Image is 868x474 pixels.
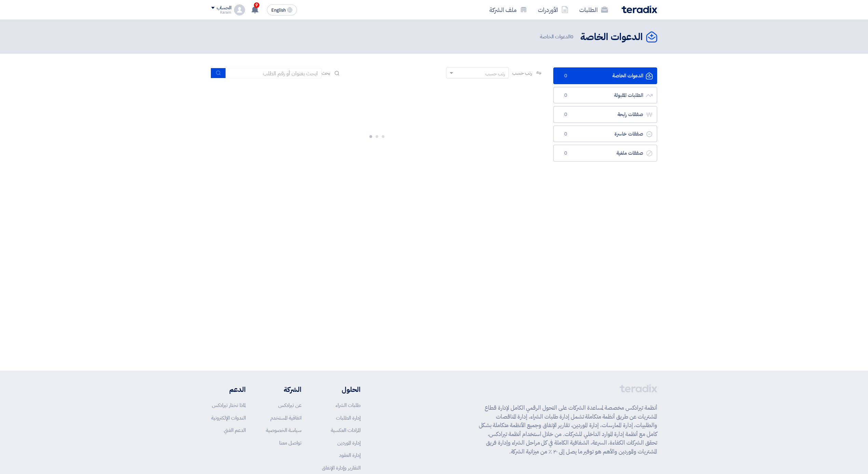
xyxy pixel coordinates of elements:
[574,2,613,18] a: الطلبات
[271,8,286,13] span: English
[322,384,361,395] li: الحلول
[266,384,301,395] li: الشركة
[336,414,361,422] a: إدارة الطلبات
[322,69,330,77] span: بحث
[562,131,570,138] span: 0
[211,11,231,14] div: Karam
[553,106,657,123] a: صفقات رابحة0
[540,33,575,41] span: الدعوات الخاصة
[267,4,297,15] button: English
[266,426,301,434] a: سياسة الخصوصية
[553,67,657,84] a: الدعوات الخاصة0
[512,69,532,77] span: رتب حسب
[278,401,301,409] a: عن تيرادكس
[339,451,361,459] a: إدارة العقود
[562,111,570,118] span: 0
[562,92,570,99] span: 0
[479,403,657,456] p: أنظمة تيرادكس مخصصة لمساعدة الشركات على التحول الرقمي الكامل لإدارة قطاع المشتريات عن طريق أنظمة ...
[279,439,301,447] a: تواصل معنا
[580,30,643,44] h2: الدعوات الخاصة
[553,145,657,162] a: صفقات ملغية0
[337,439,361,447] a: إدارة الموردين
[331,426,361,434] a: المزادات العكسية
[217,5,231,11] div: الحساب
[211,414,246,422] a: الندوات الإلكترونية
[553,126,657,142] a: صفقات خاسرة0
[562,150,570,157] span: 0
[234,4,245,15] img: profile_test.png
[484,2,532,18] a: ملف الشركة
[485,70,505,77] div: رتب حسب
[212,401,246,409] a: لماذا تختار تيرادكس
[211,384,246,395] li: الدعم
[336,401,361,409] a: طلبات الشراء
[622,5,657,13] img: Teradix logo
[322,464,361,472] a: التقارير وإدارة الإنفاق
[532,2,574,18] a: الأوردرات
[226,68,322,78] input: ابحث بعنوان أو رقم الطلب
[553,87,657,104] a: الطلبات المقبولة0
[562,73,570,79] span: 0
[270,414,301,422] a: اتفاقية المستخدم
[224,426,246,434] a: الدعم الفني
[254,2,259,8] span: 9
[570,33,573,40] span: 0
